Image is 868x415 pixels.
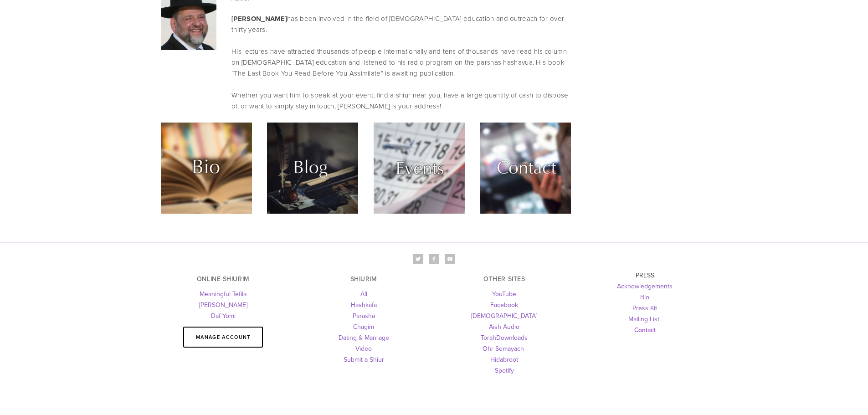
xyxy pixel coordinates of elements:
a: Facebook [490,300,518,309]
a: Submit a Shiur [344,355,384,364]
h3: SHIURIM [301,275,426,283]
a: Press Kit [632,303,657,313]
a: Hidabroot [490,355,518,364]
a: Daf Yomi [211,311,236,320]
a: Video [355,344,372,353]
a: Hashkafa [351,300,377,309]
a: TorahDownloads [481,333,528,342]
a: Spotify [495,366,514,375]
a: YouTube [492,289,516,298]
a: Acknowledgements [617,282,673,291]
a: All [360,289,367,298]
a: Dating & Marriage [339,333,389,342]
a: Chagim [353,322,374,331]
a: Parasha [353,311,375,320]
a: Manage Account [183,327,263,348]
a: Meaningful Tefila [200,289,247,298]
p: has been involved in the field of [DEMOGRAPHIC_DATA] education and outreach for over thirty years. [231,13,570,35]
a: Bio [640,292,649,302]
a: Aish Audio [489,322,519,331]
a: Mailing List [628,314,659,323]
a: Ohr Somayach [483,344,524,353]
h3: OTHER SITES [442,275,567,283]
a: [PERSON_NAME] [199,300,247,309]
p: Whether you want him to speak at your event, find a shiur near you, have a large quantity of cash... [231,90,570,112]
a: Contact [634,325,656,334]
p: His lectures have attracted thousands of people internationally and tens of thousands have read h... [231,46,570,79]
h3: ONLINE SHIURIM [161,275,286,283]
a: [DEMOGRAPHIC_DATA] [471,311,537,320]
strong: [PERSON_NAME] [231,14,287,24]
